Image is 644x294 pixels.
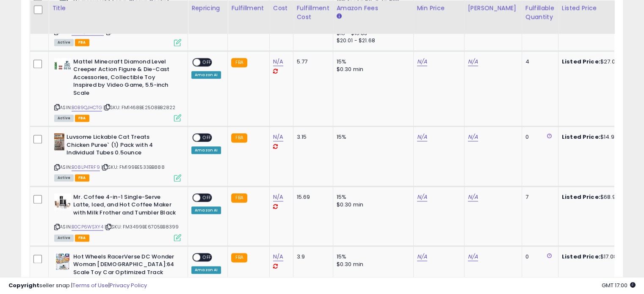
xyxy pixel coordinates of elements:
[562,193,600,201] b: Listed Price:
[525,133,552,141] div: 0
[8,281,39,289] strong: Copyright
[337,261,407,268] div: $0.30 min
[191,206,221,214] div: Amazon AI
[54,174,74,181] span: All listings currently available for purchase on Amazon
[562,133,632,141] div: $14.99
[297,253,326,261] div: 3.9
[73,253,176,279] b: Hot Wheels RacerVerse DC Wonder Woman [DEMOGRAPHIC_DATA]:64 Scale Toy Car Optimized Track
[231,4,265,13] div: Fulfillment
[562,253,600,261] b: Listed Price:
[337,30,407,37] div: $15 - $15.83
[468,253,478,261] a: N/A
[297,58,326,66] div: 5.77
[72,281,108,289] a: Terms of Use
[54,39,74,46] span: All listings currently available for purchase on Amazon
[602,281,636,289] span: 2025-09-9 17:00 GMT
[110,281,147,289] a: Privacy Policy
[337,133,407,141] div: 15%
[525,58,552,66] div: 4
[191,71,221,79] div: Amazon AI
[200,194,214,201] span: OFF
[417,253,427,261] a: N/A
[337,58,407,66] div: 15%
[200,134,214,141] span: OFF
[52,4,184,13] div: Title
[54,58,181,121] div: ASIN:
[54,58,71,71] img: 41L7wYh6ITL._SL40_.jpg
[297,4,329,22] div: Fulfillment Cost
[200,58,214,66] span: OFF
[417,133,427,141] a: N/A
[191,146,221,154] div: Amazon AI
[75,115,89,122] span: FBA
[73,58,176,99] b: Mattel Minecraft Diamond Level Creeper Action Figure & Die-Cast Accessories, Collectible Toy Insp...
[101,164,165,170] span: | SKU: FM199BE533BB888
[231,193,247,203] small: FBA
[417,193,427,201] a: N/A
[273,4,290,13] div: Cost
[562,4,635,13] div: Listed Price
[231,58,247,67] small: FBA
[337,201,407,209] div: $0.30 min
[54,193,71,210] img: 41ZPE05BgDL._SL40_.jpg
[105,223,179,230] span: | SKU: FM3499BE6705BB8399
[103,104,175,111] span: | SKU: FM1468BE2508BB2822
[468,4,518,13] div: [PERSON_NAME]
[562,133,600,141] b: Listed Price:
[73,193,176,219] b: Mr. Coffee 4-in-1 Single-Serve Latte, Iced, and Hot Coffee Maker with Milk Frother and Tumbler Black
[273,193,283,201] a: N/A
[337,37,407,44] div: $20.01 - $21.68
[525,4,555,22] div: Fulfillable Quantity
[525,193,552,201] div: 7
[297,193,326,201] div: 15.69
[231,253,247,262] small: FBA
[525,253,552,261] div: 0
[191,266,221,274] div: Amazon AI
[273,58,283,66] a: N/A
[66,133,169,159] b: Luvsome Lickable Cat Treats Chicken Puree` (1) Pack with 4 Individual Tubes 0.5ounce
[54,193,181,240] div: ASIN:
[191,4,224,13] div: Repricing
[417,4,461,13] div: Min Price
[54,253,71,270] img: 51YqS6OpBLL._SL40_.jpg
[273,133,283,141] a: N/A
[8,282,147,290] div: seller snap | |
[54,133,181,180] div: ASIN:
[468,133,478,141] a: N/A
[200,253,214,261] span: OFF
[468,58,478,66] a: N/A
[562,58,600,66] b: Listed Price:
[562,193,632,201] div: $68.98
[231,133,247,143] small: FBA
[562,58,632,66] div: $27.00
[72,164,100,171] a: B08LP4TRF9
[54,115,74,122] span: All listings currently available for purchase on Amazon
[337,13,342,20] small: Amazon Fees.
[75,174,89,181] span: FBA
[297,133,326,141] div: 3.15
[337,66,407,73] div: $0.30 min
[337,253,407,261] div: 15%
[72,223,103,231] a: B0CP6WSXY4
[72,104,102,111] a: B0B9QJHCTG
[468,193,478,201] a: N/A
[337,4,410,13] div: Amazon Fees
[54,234,74,242] span: All listings currently available for purchase on Amazon
[337,193,407,201] div: 15%
[562,253,632,261] div: $17.08
[417,58,427,66] a: N/A
[54,133,64,150] img: 41kc-aHAIKL._SL40_.jpg
[75,39,89,46] span: FBA
[273,253,283,261] a: N/A
[75,234,89,242] span: FBA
